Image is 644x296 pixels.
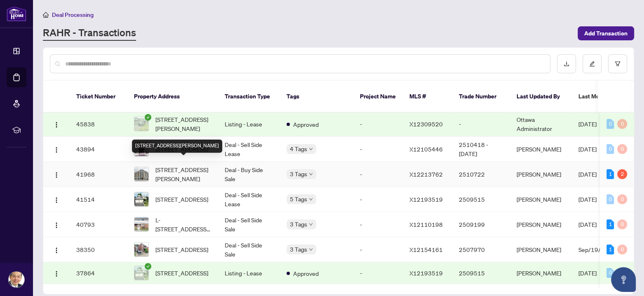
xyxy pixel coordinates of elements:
[53,172,60,178] img: Logo
[218,237,280,262] td: Deal - Sell Side Sale
[578,221,597,228] span: [DATE]
[290,219,307,229] span: 3 Tags
[218,212,280,237] td: Deal - Sell Side Sale
[564,61,569,67] span: download
[578,196,597,203] span: [DATE]
[353,162,403,187] td: -
[409,170,443,178] span: X12213762
[134,117,148,131] img: thumbnail-img
[7,6,26,21] img: logo
[309,172,313,176] span: down
[218,137,280,162] td: Deal - Sell Side Lease
[50,266,63,280] button: Logo
[155,165,212,183] span: [STREET_ADDRESS][PERSON_NAME]
[127,81,218,113] th: Property Address
[409,246,443,253] span: X12154161
[155,115,212,133] span: [STREET_ADDRESS][PERSON_NAME]
[353,112,403,137] td: -
[578,269,597,277] span: [DATE]
[309,247,313,252] span: down
[53,121,60,128] img: Logo
[218,81,280,113] th: Transaction Type
[409,269,443,277] span: X12193519
[70,237,127,262] td: 38350
[353,212,403,237] td: -
[510,187,572,212] td: [PERSON_NAME]
[50,193,63,206] button: Logo
[218,262,280,284] td: Listing - Lease
[615,61,620,67] span: filter
[611,267,636,292] button: Open asap
[290,194,307,204] span: 5 Tags
[155,195,208,204] span: [STREET_ADDRESS]
[510,162,572,187] td: [PERSON_NAME]
[353,137,403,162] td: -
[353,187,403,212] td: -
[293,120,319,129] span: Approved
[452,112,510,137] td: -
[290,144,307,154] span: 4 Tags
[134,217,148,231] img: thumbnail-img
[578,145,597,153] span: [DATE]
[134,242,148,256] img: thumbnail-img
[155,245,208,254] span: [STREET_ADDRESS]
[557,54,576,73] button: download
[50,168,63,181] button: Logo
[353,81,403,113] th: Project Name
[589,61,595,67] span: edit
[9,272,24,287] img: Profile Icon
[353,237,403,262] td: -
[578,120,597,128] span: [DATE]
[70,187,127,212] td: 41514
[70,112,127,137] td: 45838
[134,266,148,280] img: thumbnail-img
[70,137,127,162] td: 43894
[584,27,628,40] span: Add Transaction
[70,162,127,187] td: 41968
[309,197,313,201] span: down
[50,117,63,131] button: Logo
[510,262,572,284] td: [PERSON_NAME]
[53,270,60,277] img: Logo
[134,192,148,206] img: thumbnail-img
[218,162,280,187] td: Deal - Buy Side Sale
[403,81,452,113] th: MLS #
[578,170,597,178] span: [DATE]
[290,245,307,254] span: 3 Tags
[583,54,602,73] button: edit
[510,137,572,162] td: [PERSON_NAME]
[70,262,127,284] td: 37864
[510,237,572,262] td: [PERSON_NAME]
[606,245,614,254] div: 1
[132,140,222,153] div: [STREET_ADDRESS][PERSON_NAME]
[155,215,212,233] span: L-[STREET_ADDRESS][PERSON_NAME]
[53,222,60,228] img: Logo
[510,212,572,237] td: [PERSON_NAME]
[617,119,627,129] div: 0
[50,218,63,231] button: Logo
[606,119,614,129] div: 0
[70,212,127,237] td: 40793
[134,167,148,181] img: thumbnail-img
[617,245,627,254] div: 0
[606,194,614,204] div: 0
[218,112,280,137] td: Listing - Lease
[309,147,313,151] span: down
[617,169,627,179] div: 2
[617,194,627,204] div: 0
[578,92,629,101] span: Last Modified Date
[53,197,60,203] img: Logo
[606,144,614,154] div: 0
[452,81,510,113] th: Trade Number
[452,212,510,237] td: 2509199
[145,114,151,121] span: check-circle
[409,221,443,228] span: X12110198
[43,26,136,41] a: RAHR - Transactions
[452,187,510,212] td: 2509515
[70,81,127,113] th: Ticket Number
[452,137,510,162] td: 2510418 - [DATE]
[578,26,634,40] button: Add Transaction
[606,268,614,278] div: 0
[578,246,616,253] span: Sep/19/2025
[452,237,510,262] td: 2507970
